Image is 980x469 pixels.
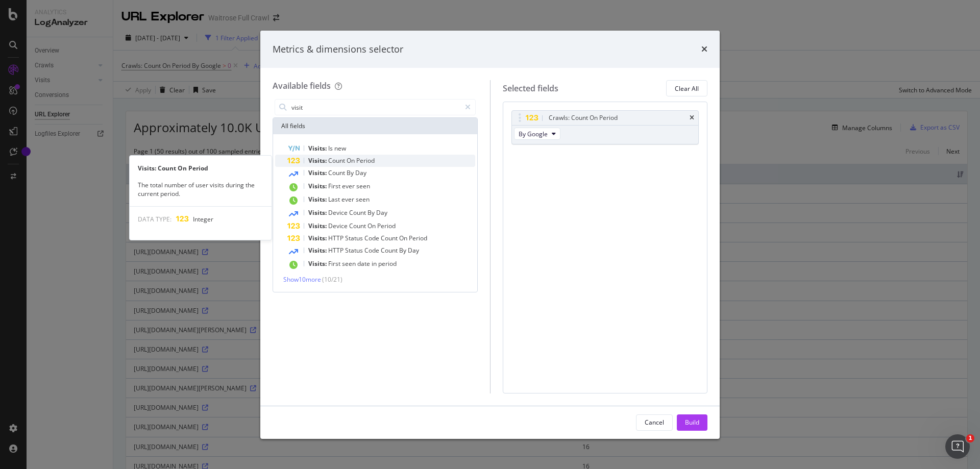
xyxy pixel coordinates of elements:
span: Period [409,234,427,242]
span: Status [345,234,364,242]
span: Device [328,208,349,217]
span: Count [328,168,347,177]
span: Visits: [308,144,328,153]
span: Is [328,144,334,153]
div: Metrics & dimensions selector [273,43,403,56]
span: Count [349,208,367,217]
span: new [334,144,346,153]
span: in [372,259,378,268]
span: Count [381,246,399,255]
span: Count [349,221,367,230]
div: Crawls: Count On PeriodtimesBy Google [511,110,699,144]
span: Code [364,246,381,255]
span: period [378,259,397,268]
span: Day [408,246,419,255]
input: Search by field name [290,100,460,115]
iframe: Intercom live chat [945,434,970,459]
div: All fields [273,118,477,134]
button: Clear All [666,80,707,96]
div: Build [685,418,699,427]
span: ever [341,195,356,204]
div: Clear All [675,84,699,93]
div: modal [260,31,720,439]
span: First [328,259,342,268]
span: By [367,208,376,217]
div: Crawls: Count On Period [549,113,618,123]
span: Last [328,195,341,204]
span: By [347,168,355,177]
span: On [399,234,409,242]
span: Period [377,221,396,230]
span: Day [376,208,387,217]
span: Count [381,234,399,242]
span: Visits: [308,168,328,177]
span: On [367,221,377,230]
span: Visits: [308,195,328,204]
span: seen [356,195,370,204]
div: Selected fields [503,83,558,94]
span: HTTP [328,246,345,255]
span: ( 10 / 21 ) [322,275,342,284]
span: Visits: [308,234,328,242]
span: 1 [966,434,974,442]
span: Period [356,156,375,165]
span: Visits: [308,259,328,268]
div: Cancel [645,418,664,427]
span: Day [355,168,366,177]
span: Show 10 more [283,275,321,284]
span: Code [364,234,381,242]
span: Visits: [308,182,328,190]
span: Device [328,221,349,230]
span: By [399,246,408,255]
span: seen [342,259,357,268]
div: times [690,115,694,121]
div: The total number of user visits during the current period. [130,181,272,198]
span: Visits: [308,208,328,217]
span: Visits: [308,246,328,255]
span: First [328,182,342,190]
span: Count [328,156,347,165]
button: Cancel [636,414,673,431]
span: On [347,156,356,165]
span: seen [356,182,370,190]
div: Available fields [273,80,331,91]
span: By Google [519,130,548,138]
span: HTTP [328,234,345,242]
div: times [701,43,707,56]
button: Build [677,414,707,431]
span: Status [345,246,364,255]
span: Visits: [308,221,328,230]
span: date [357,259,372,268]
button: By Google [514,128,560,140]
span: Visits: [308,156,328,165]
div: Visits: Count On Period [130,164,272,172]
span: ever [342,182,356,190]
